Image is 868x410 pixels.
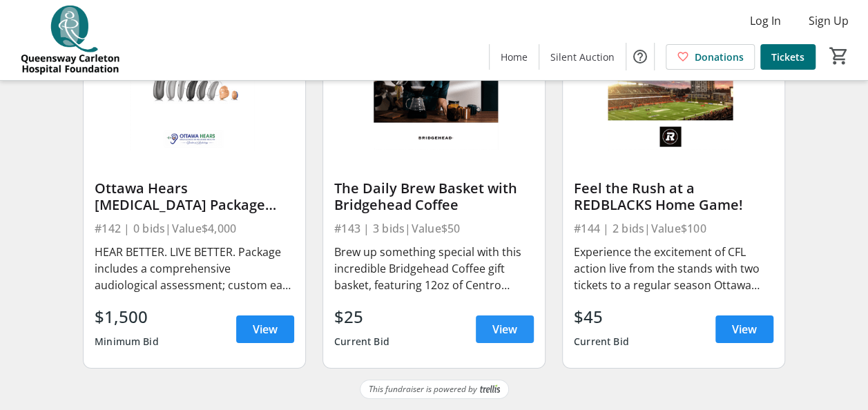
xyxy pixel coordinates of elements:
div: Feel the Rush at a REDBLACKS Home Game! [574,180,773,213]
div: #142 | 0 bids | Value $4,000 [95,219,294,238]
span: View [253,321,278,338]
a: View [715,315,773,343]
a: Donations [666,44,755,70]
div: The Daily Brew Basket with Bridgehead Coffee [334,180,534,213]
div: HEAR BETTER. LIVE BETTER. Package includes a comprehensive audiological assessment; custom ear pl... [95,244,294,293]
div: Brew up something special with this incredible Bridgehead Coffee gift basket, featuring 12oz of C... [334,244,534,293]
span: Home [501,50,528,64]
span: View [492,321,517,338]
span: Sign Up [809,12,849,29]
span: This fundraiser is powered by [369,383,477,396]
span: Silent Auction [550,50,615,64]
a: View [476,315,534,343]
div: Minimum Bid [95,329,159,354]
img: Trellis Logo [480,384,500,394]
span: Donations [695,50,744,64]
img: QCH Foundation's Logo [8,6,131,75]
div: Experience the excitement of CFL action live from the stands with two tickets to a regular season... [574,244,773,293]
div: Ottawa Hears [MEDICAL_DATA] Package Including a Pair of Rechargeable/Bluetooth Hearing Aids [95,180,294,213]
div: $25 [334,304,389,329]
a: Silent Auction [539,44,626,70]
span: Log In [750,12,781,29]
button: Help [626,43,654,70]
div: $45 [574,304,629,329]
a: Home [490,44,539,70]
div: $1,500 [95,304,159,329]
div: #144 | 2 bids | Value $100 [574,219,773,238]
img: Feel the Rush at a REDBLACKS Home Game! [563,26,784,151]
a: Tickets [760,44,816,70]
button: Sign Up [798,10,860,32]
a: View [236,315,294,343]
div: Current Bid [574,329,629,354]
button: Log In [739,10,792,32]
img: The Daily Brew Basket with Bridgehead Coffee [323,26,545,151]
button: Cart [827,43,851,68]
div: Current Bid [334,329,389,354]
div: #143 | 3 bids | Value $50 [334,219,534,238]
span: View [732,321,757,338]
span: Tickets [771,50,804,64]
img: Ottawa Hears Audiology Package Including a Pair of Rechargeable/Bluetooth Hearing Aids [84,26,305,151]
